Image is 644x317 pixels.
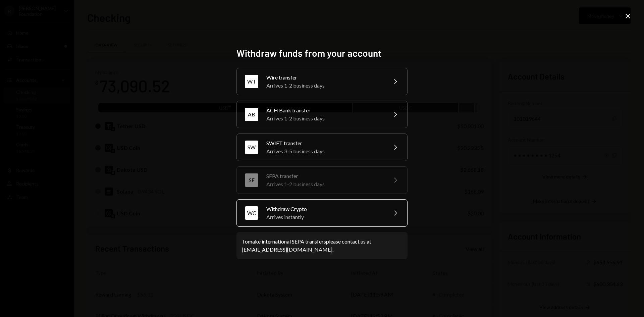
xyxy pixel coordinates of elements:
[245,206,258,220] div: WC
[242,246,332,253] a: [EMAIL_ADDRESS][DOMAIN_NAME]
[266,73,383,82] div: Wire transfer
[236,199,408,227] button: WCWithdraw CryptoArrives instantly
[236,134,408,161] button: SWSWIFT transferArrives 3-5 business days
[266,114,383,122] div: Arrives 1-2 business days
[266,147,383,155] div: Arrives 3-5 business days
[245,75,258,88] div: WT
[245,108,258,121] div: AB
[266,139,383,147] div: SWIFT transfer
[245,141,258,154] div: SW
[266,172,383,180] div: SEPA transfer
[266,106,383,114] div: ACH Bank transfer
[242,237,402,254] div: To make international SEPA transfers please contact us at .
[266,180,383,188] div: Arrives 1-2 business days
[236,47,408,60] h2: Withdraw funds from your account
[236,68,408,95] button: WTWire transferArrives 1-2 business days
[236,101,408,128] button: ABACH Bank transferArrives 1-2 business days
[266,205,383,213] div: Withdraw Crypto
[266,213,383,221] div: Arrives instantly
[266,82,383,90] div: Arrives 1-2 business days
[236,166,408,194] button: SESEPA transferArrives 1-2 business days
[245,173,258,187] div: SE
